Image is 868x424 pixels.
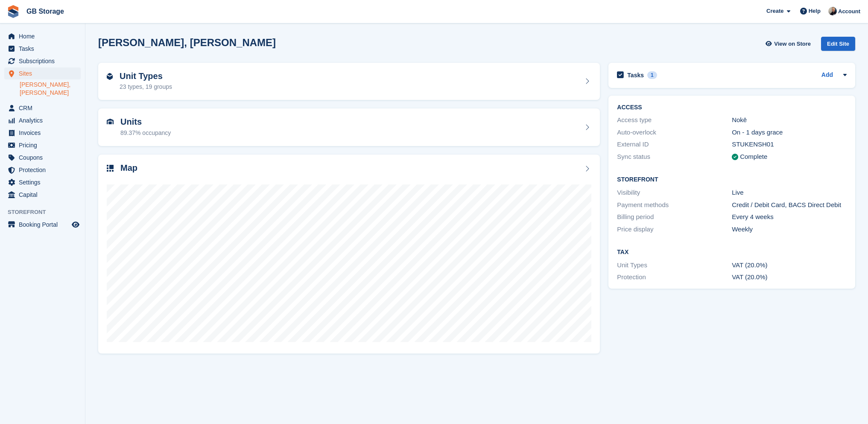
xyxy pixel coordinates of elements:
div: External ID [617,140,732,149]
a: menu [4,139,81,151]
span: Storefront [8,208,85,216]
a: [PERSON_NAME], [PERSON_NAME] [20,81,81,97]
span: Help [809,7,821,15]
h2: ACCESS [617,104,847,111]
a: menu [4,189,81,201]
div: Unit Types [617,260,732,270]
a: GB Storage [23,4,67,18]
div: Visibility [617,188,732,198]
span: Sites [19,67,70,79]
div: 23 types, 19 groups [120,82,172,91]
h2: Map [120,163,137,173]
img: unit-type-icn-2b2737a686de81e16bb02015468b77c625bbabd49415b5ef34ead5e3b44a266d.svg [107,73,113,80]
a: menu [4,219,81,231]
span: Pricing [19,139,70,151]
a: menu [4,127,81,139]
span: Analytics [19,114,70,126]
a: View on Store [764,37,814,51]
a: menu [4,152,81,164]
span: CRM [19,102,70,114]
a: menu [4,176,81,188]
h2: Tax [617,249,847,256]
div: Every 4 weeks [732,212,847,222]
div: STUKENSH01 [732,140,847,149]
a: menu [4,43,81,55]
div: On - 1 days grace [732,128,847,137]
div: 89.37% occupancy [120,129,171,137]
span: Invoices [19,127,70,139]
h2: Units [120,117,171,127]
span: Subscriptions [19,55,70,67]
span: Tasks [19,43,70,55]
span: Protection [19,164,70,176]
img: unit-icn-7be61d7bf1b0ce9d3e12c5938cc71ed9869f7b940bace4675aadf7bd6d80202e.svg [107,119,114,125]
span: View on Store [774,40,811,48]
div: Edit Site [821,37,855,51]
a: menu [4,67,81,79]
a: menu [4,114,81,126]
img: map-icn-33ee37083ee616e46c38cad1a60f524a97daa1e2b2c8c0bc3eb3415660979fc1.svg [107,165,114,172]
div: 1 [647,71,657,79]
img: Karl Walker [828,7,837,15]
a: menu [4,30,81,42]
a: menu [4,55,81,67]
div: VAT (20.0%) [732,272,847,282]
h2: Tasks [627,71,644,79]
a: Add [821,70,833,80]
div: Access type [617,115,732,125]
div: Protection [617,272,732,282]
span: Settings [19,176,70,188]
div: VAT (20.0%) [732,260,847,270]
a: menu [4,102,81,114]
div: Price display [617,225,732,234]
div: Live [732,188,847,198]
a: menu [4,164,81,176]
div: Payment methods [617,200,732,210]
span: Home [19,30,70,42]
div: Credit / Debit Card, BACS Direct Debit [732,200,847,210]
div: Sync status [617,152,732,162]
span: Capital [19,189,70,201]
div: Billing period [617,212,732,222]
div: Auto-overlock [617,128,732,137]
h2: Unit Types [120,71,172,81]
span: Create [766,7,783,15]
h2: [PERSON_NAME], [PERSON_NAME] [98,37,276,48]
span: Booking Portal [19,219,70,231]
a: Map [98,155,600,354]
a: Edit Site [821,37,855,54]
span: Coupons [19,152,70,164]
div: Complete [740,152,767,162]
div: Nokē [732,115,847,125]
a: Unit Types 23 types, 19 groups [98,63,600,100]
div: Weekly [732,225,847,234]
a: Preview store [70,219,81,230]
img: stora-icon-8386f47178a22dfd0bd8f6a31ec36ba5ce8667c1dd55bd0f319d3a0aa187defe.svg [7,5,20,18]
a: Units 89.37% occupancy [98,108,600,146]
span: Account [838,7,860,16]
h2: Storefront [617,176,847,183]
